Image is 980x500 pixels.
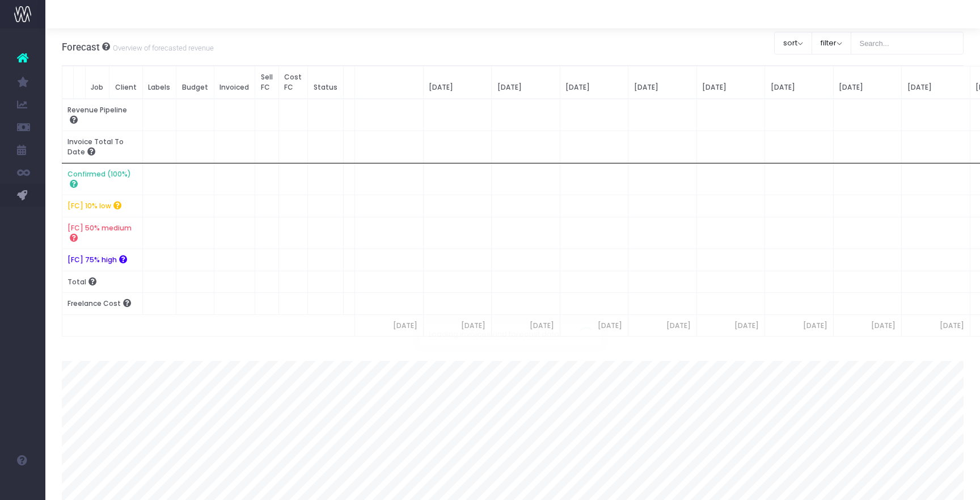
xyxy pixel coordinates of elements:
span: Forecast [62,41,100,53]
img: images/default_profile_image.png [14,477,31,494]
input: Search... [851,32,964,54]
button: sort [774,32,812,54]
button: filter [812,32,851,54]
small: Overview of forecasted revenue [110,41,214,53]
span: Loading invoices and forecast data...... [420,324,578,344]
